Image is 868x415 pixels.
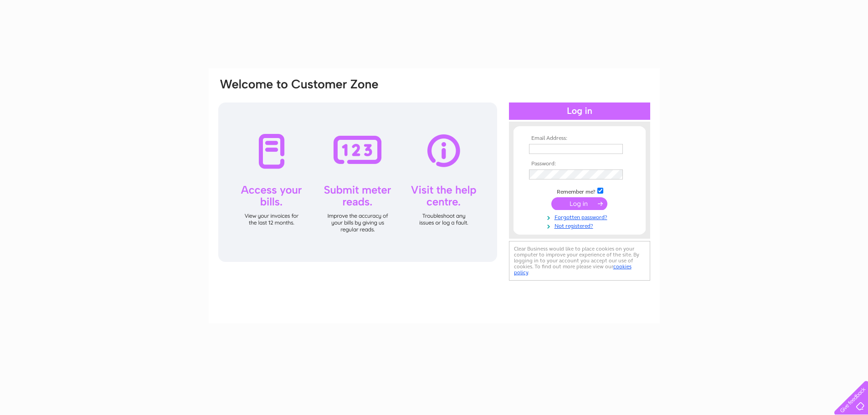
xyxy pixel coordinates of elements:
th: Email Address: [527,135,632,142]
div: Clear Business would like to place cookies on your computer to improve your experience of the sit... [509,241,650,281]
a: cookies policy [514,263,632,276]
input: Submit [551,197,607,210]
td: Remember me? [527,186,632,195]
a: Forgotten password? [529,212,632,221]
a: Not registered? [529,221,632,230]
th: Password: [527,161,632,167]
